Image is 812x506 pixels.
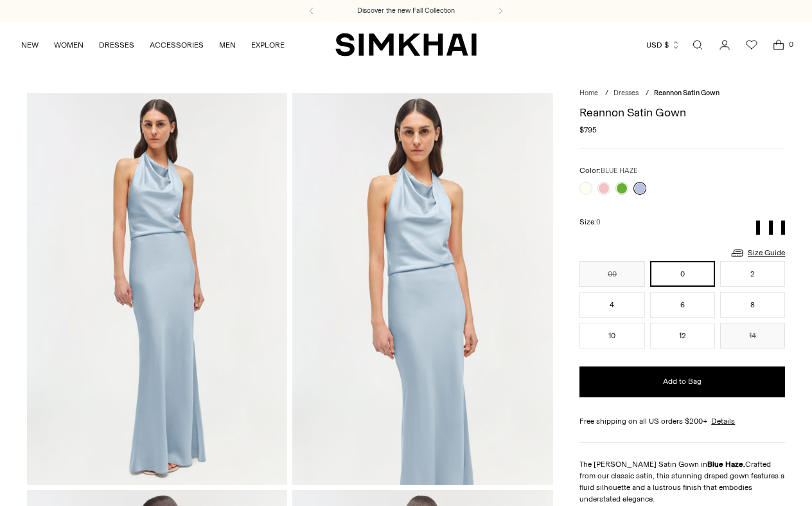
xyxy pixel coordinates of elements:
[720,323,785,348] button: 14
[650,292,715,318] button: 6
[579,415,785,427] div: Free shipping on all US orders $200+
[739,32,764,58] a: Wishlist
[605,88,608,99] div: /
[27,93,287,484] img: Reannon Satin Gown
[251,31,285,59] a: EXPLORE
[357,6,455,16] a: Discover the new Fall Collection
[54,31,84,59] a: WOMEN
[579,89,598,97] a: Home
[785,39,797,50] span: 0
[663,376,702,387] span: Add to Bag
[730,245,785,261] a: Size Guide
[579,261,644,287] button: 00
[219,31,236,59] a: MEN
[601,167,637,175] span: BLUE HAZE
[596,218,601,226] span: 0
[150,31,204,59] a: ACCESSORIES
[21,31,39,59] a: NEW
[685,32,710,58] a: Open search modal
[650,261,715,287] button: 0
[579,292,644,318] button: 4
[579,124,597,136] span: $795
[711,415,735,427] a: Details
[646,31,680,59] button: USD $
[766,32,791,58] a: Open cart modal
[650,323,715,348] button: 12
[613,89,639,97] a: Dresses
[579,366,785,397] button: Add to Bag
[720,261,785,287] button: 2
[579,165,637,177] label: Color:
[579,216,601,228] label: Size:
[335,32,477,57] a: SIMKHAI
[646,88,649,99] div: /
[707,460,745,469] strong: Blue Haze.
[579,88,785,99] nav: breadcrumbs
[99,31,134,59] a: DRESSES
[579,107,785,118] h1: Reannon Satin Gown
[712,32,737,58] a: Go to the account page
[292,93,552,484] img: Reannon Satin Gown
[720,292,785,318] button: 8
[579,323,644,348] button: 10
[654,89,719,97] span: Reannon Satin Gown
[579,458,785,505] p: The [PERSON_NAME] Satin Gown in Crafted from our classic satin, this stunning draped gown feature...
